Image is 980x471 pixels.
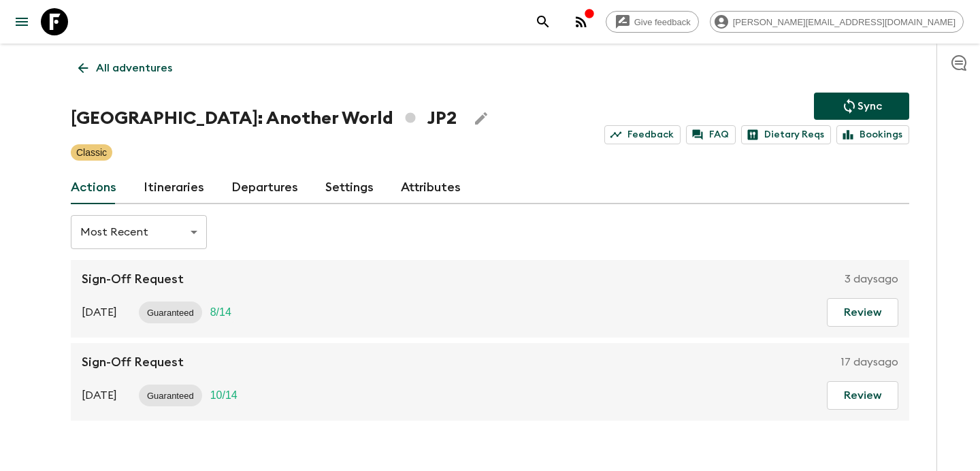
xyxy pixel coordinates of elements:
[210,387,238,404] p: 10 / 14
[71,172,116,204] a: Actions
[139,391,202,401] span: Guaranteed
[857,98,882,114] p: Sync
[210,304,231,321] p: 8 / 14
[8,8,35,35] button: menu
[139,308,202,318] span: Guaranteed
[202,302,240,323] div: Trip Fill
[231,172,298,204] a: Departures
[836,125,909,144] a: Bookings
[827,298,898,327] button: Review
[529,8,557,35] button: search adventures
[606,11,699,33] a: Give feedback
[401,172,461,204] a: Attributes
[725,17,963,27] span: [PERSON_NAME][EMAIL_ADDRESS][DOMAIN_NAME]
[604,125,681,144] a: Feedback
[686,125,736,144] a: FAQ
[827,381,898,410] button: Review
[71,213,207,251] div: Most Recent
[82,387,117,404] p: [DATE]
[845,271,898,287] p: 3 days ago
[82,354,184,370] p: Sign-Off Request
[841,354,898,370] p: 17 days ago
[627,17,698,27] span: Give feedback
[71,105,457,132] h1: [GEOGRAPHIC_DATA]: Another World JP2
[96,60,172,76] p: All adventures
[325,172,374,204] a: Settings
[82,304,117,321] p: [DATE]
[741,125,831,144] a: Dietary Reqs
[82,271,184,287] p: Sign-Off Request
[710,11,964,33] div: [PERSON_NAME][EMAIL_ADDRESS][DOMAIN_NAME]
[468,105,495,132] button: Edit Adventure Title
[202,385,246,406] div: Trip Fill
[76,146,107,159] p: Classic
[144,172,204,204] a: Itineraries
[71,54,180,82] a: All adventures
[814,93,909,120] button: Sync adventure departures to the booking engine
